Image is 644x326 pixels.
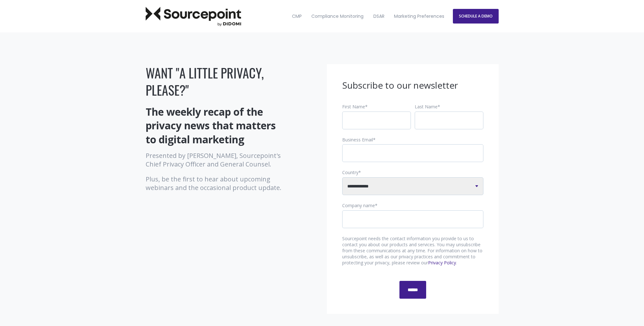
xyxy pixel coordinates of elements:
span: Last Name [415,104,438,110]
a: Marketing Preferences [390,3,448,30]
span: Country [342,169,358,175]
h3: Subscribe to our newsletter [342,79,483,92]
a: Privacy Policy [428,260,456,266]
span: Company name [342,202,375,208]
a: CMP [288,3,306,30]
nav: Desktop navigation [288,3,449,30]
span: Business Email [342,137,373,143]
a: Compliance Monitoring [307,3,368,30]
a: DSAR [369,3,389,30]
p: Plus, be the first to hear about upcoming webinars and the occasional product update. [146,175,287,192]
span: First Name [342,104,365,110]
p: Presented by [PERSON_NAME], Sourcepoint's Chief Privacy Officer and General Counsel. [146,151,287,168]
a: SCHEDULE A DEMO [453,9,499,24]
p: Sourcepoint needs the contact information you provide to us to contact you about our products and... [342,236,483,266]
strong: The weekly recap of the privacy news that matters to digital marketing [146,105,276,146]
img: Sourcepoint Logo Dark [146,7,241,26]
h1: WANT "A LITTLE PRIVACY, PLEASE?" [146,64,287,98]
